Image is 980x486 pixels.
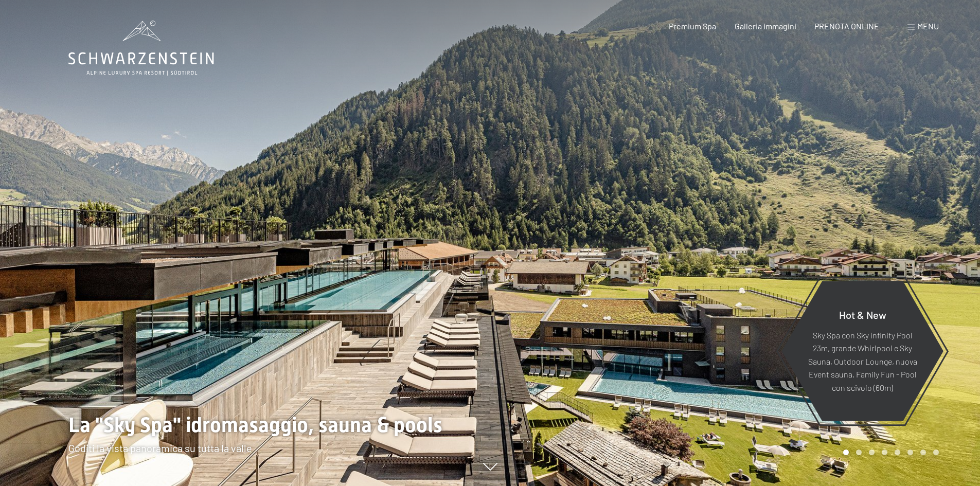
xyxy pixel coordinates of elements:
div: Carousel Pagination [840,449,939,455]
a: Premium Spa [669,21,716,31]
span: Hot & New [839,308,886,320]
div: Carousel Page 7 [920,449,926,455]
div: Carousel Page 5 [895,449,900,455]
div: Carousel Page 4 [882,449,887,455]
div: Carousel Page 1 (Current Slide) [843,449,849,455]
a: Galleria immagini [735,21,796,31]
span: Menu [917,21,939,31]
div: Carousel Page 3 [869,449,875,455]
div: Carousel Page 8 [933,449,939,455]
a: PRENOTA ONLINE [814,21,879,31]
div: Carousel Page 2 [856,449,862,455]
p: Sky Spa con Sky infinity Pool 23m, grande Whirlpool e Sky Sauna, Outdoor Lounge, nuova Event saun... [807,328,918,394]
a: Hot & New Sky Spa con Sky infinity Pool 23m, grande Whirlpool e Sky Sauna, Outdoor Lounge, nuova ... [781,280,944,422]
div: Carousel Page 6 [907,449,913,455]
